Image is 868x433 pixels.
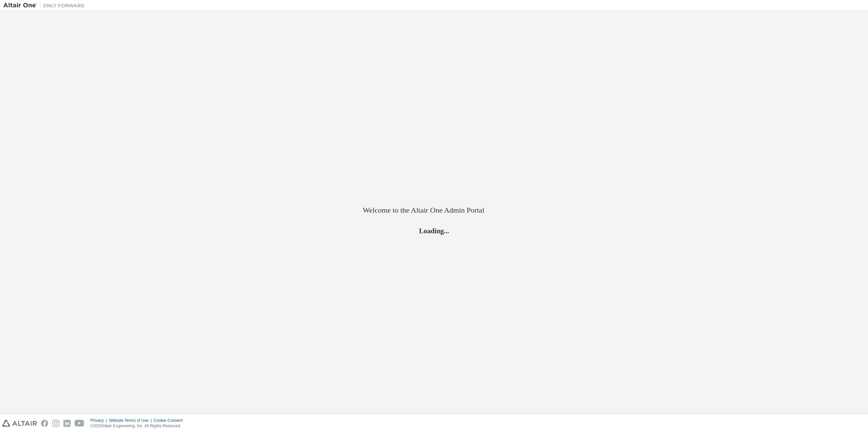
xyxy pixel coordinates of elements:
img: instagram.svg [52,420,59,427]
img: Altair One [3,2,88,9]
img: facebook.svg [41,420,48,427]
div: Cookie Consent [154,418,186,423]
h2: Welcome to the Altair One Admin Portal [363,205,505,215]
div: Privacy [91,418,109,423]
img: linkedin.svg [63,420,71,427]
p: © 2025 Altair Engineering, Inc. All Rights Reserved. [91,423,187,429]
img: youtube.svg [75,420,84,427]
img: altair_logo.svg [2,420,37,427]
div: Website Terms of Use [109,418,154,423]
h2: Loading... [363,226,505,235]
